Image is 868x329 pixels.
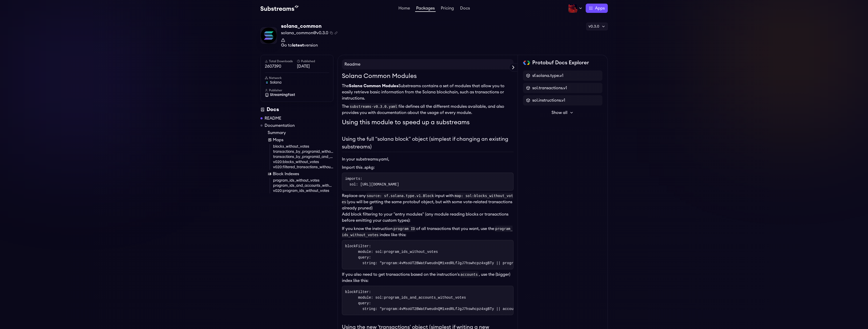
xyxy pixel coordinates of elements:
[297,63,329,69] span: [DATE]
[532,73,563,79] span: sf.solana.type.v1
[532,59,589,66] h2: Protobuf Docs Explorer
[342,103,514,116] p: The file defines all the different modules available, and also provides you with documentation ab...
[415,6,436,12] a: Packages
[281,30,328,36] span: solana_common@v0.3.0
[586,23,608,30] div: v0.3.0
[265,76,329,80] h6: Network
[270,92,295,97] span: StreamingFast
[342,164,514,171] li: Import this .spkg:
[281,23,338,30] div: solana_common
[342,226,513,238] code: program_ids_without_votes
[273,178,333,183] a: program_ids_without_votes
[342,59,514,69] h4: Readme
[261,28,277,43] img: Package Logo
[342,193,514,211] p: Replace any input with (you will be getting the same protobuf object, but with some vote-related ...
[523,108,602,118] button: Show all
[273,154,333,159] a: transactions_by_programid_and_account_without_votes
[268,138,272,142] img: Map icon
[265,80,329,85] a: solana
[342,226,514,238] p: If you know the instruction of all transactions that you want, use the index like this:
[342,211,514,224] p: Add block filtering to your "entry modules" (any module reading blocks or transactions before emi...
[297,59,329,63] h6: Published
[460,271,479,278] code: accounts
[273,149,333,154] a: transactions_by_programid_without_votes
[552,110,567,116] span: Show all
[273,144,333,149] a: blocks_without_votes
[270,80,282,85] span: solana
[273,165,333,170] a: v020:filtered_transactions_without_votes
[393,226,416,232] code: program ID
[268,172,272,176] img: Block Index icon
[532,85,567,91] span: sol.transactions.v1
[523,61,530,65] img: Protobuf
[349,103,398,110] code: substreams-v0.3.0.yaml
[260,5,298,11] img: Substream's logo
[342,72,514,81] h1: Solana Common Modules
[268,137,333,143] a: Maps
[366,193,435,199] code: source: sf.solana.type.v1.Block
[342,193,513,205] code: map: sol:blocks_without_votes
[330,31,333,34] button: Copy package name and version
[345,244,617,265] code: blockFilter: module: sol:program_ids_without_votes query: string: "program:4vMsoUT2BWatFweudnQM1x...
[265,115,281,121] a: README
[273,183,333,188] a: program_ids_and_accounts_without_votes
[532,97,565,103] span: sol.instructions.v1
[595,5,605,11] span: Apps
[459,6,471,11] a: Docs
[265,59,297,63] h6: Total Downloads
[440,6,455,11] a: Pricing
[265,122,295,129] a: Documentation
[342,271,514,284] p: If you also need to get transactions based on the instruction's , use the (bigger) index like this:
[265,81,269,85] img: solana
[342,135,514,152] h2: Using the full "solana block" object (simplest if changing an existing substreams)
[349,84,398,88] strong: Solana Common Modules
[334,31,338,34] button: Copy .spkg link to clipboard
[273,188,333,193] a: v020:program_ids_without_votes
[265,88,329,92] h6: Publisher
[345,177,399,186] code: imports: sol: [URL][DOMAIN_NAME]
[568,4,577,13] img: Profile
[292,43,304,47] strong: latest
[260,106,333,113] div: Docs
[342,118,514,127] h1: Using this module to speed up a substreams
[273,159,333,165] a: v020:blocks_without_votes
[397,6,411,11] a: Home
[268,171,333,177] a: Block Indexes
[265,92,329,97] a: StreamingFast
[342,156,514,162] p: In your substreams.yaml,
[342,83,514,101] p: The Substreams contains a set of modules that allow you to easily retrieve basic information from...
[268,130,333,136] a: Summary
[345,290,617,311] code: blockFilter: module: sol:program_ids_and_accounts_without_votes query: string: "program:4vMsoUT2B...
[281,38,338,47] a: Go tolatestversion
[265,63,297,69] span: 2607390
